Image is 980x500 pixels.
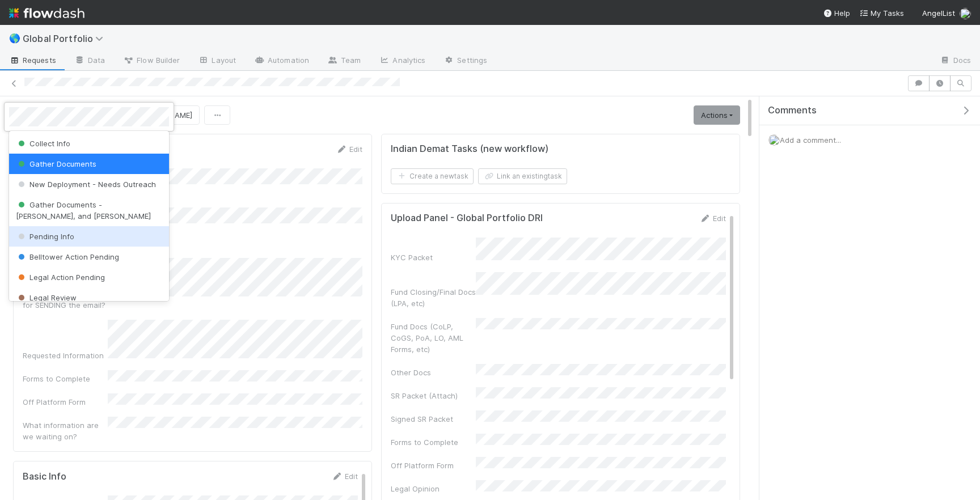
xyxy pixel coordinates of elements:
[16,293,77,302] span: Legal Review
[16,159,96,168] span: Gather Documents
[16,232,74,241] span: Pending Info
[16,252,119,261] span: Belltower Action Pending
[16,200,151,221] span: Gather Documents - [PERSON_NAME], and [PERSON_NAME]
[16,139,70,148] span: Collect Info
[16,180,156,189] span: New Deployment - Needs Outreach
[16,273,105,282] span: Legal Action Pending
